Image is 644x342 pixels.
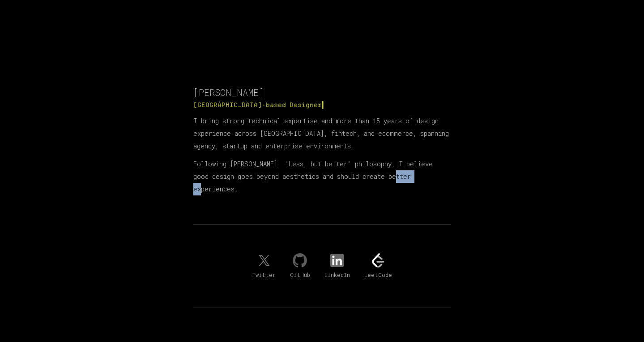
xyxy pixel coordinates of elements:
img: Twitter [257,253,271,268]
a: Twitter [252,253,276,278]
p: Following [PERSON_NAME]' "Less, but better" philosophy, I believe good design goes beyond aesthet... [193,158,451,195]
h2: [GEOGRAPHIC_DATA]-based [193,100,451,109]
a: LinkedIn [324,253,350,278]
a: GitHub [290,253,310,278]
img: LeetCode [371,253,385,268]
p: I bring strong technical expertise and more than 15 years of design experience across [GEOGRAPHIC... [193,115,451,152]
a: LeetCode [364,253,392,278]
span: D e s i g n e r [290,101,322,109]
img: Github [293,253,307,268]
img: LinkedIn [330,253,344,268]
h1: [PERSON_NAME] [193,86,451,99]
